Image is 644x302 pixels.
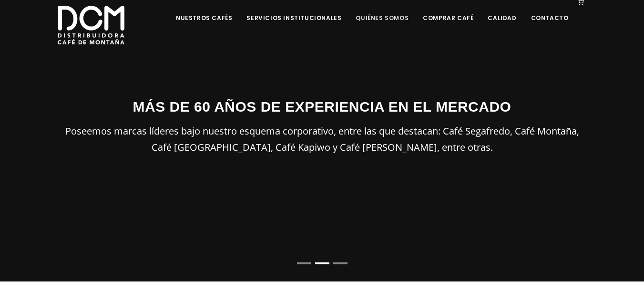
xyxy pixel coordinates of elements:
[58,123,587,156] p: Poseemos marcas líderes bajo nuestro esquema corporativo, entre las que destacan: Café Segafredo,...
[333,262,348,264] li: Page dot 3
[58,96,587,117] h3: MÁS DE 60 AÑOS DE EXPERIENCIA EN EL MERCADO
[315,262,329,264] li: Page dot 2
[297,262,311,264] li: Page dot 1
